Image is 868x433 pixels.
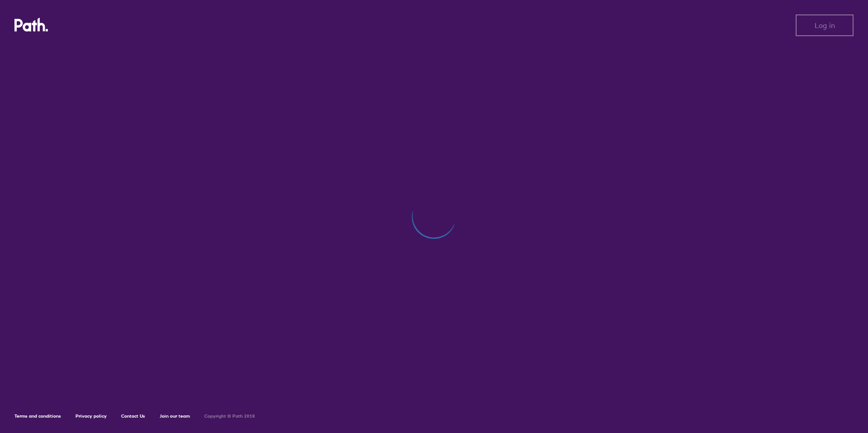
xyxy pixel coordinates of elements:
span: Log in [815,21,835,29]
a: Contact Us [121,413,145,419]
a: Join our team [160,413,190,419]
button: Log in [796,14,854,36]
h6: Copyright © Path 2018 [204,414,255,419]
a: Terms and conditions [14,413,61,419]
a: Privacy policy [75,413,107,419]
